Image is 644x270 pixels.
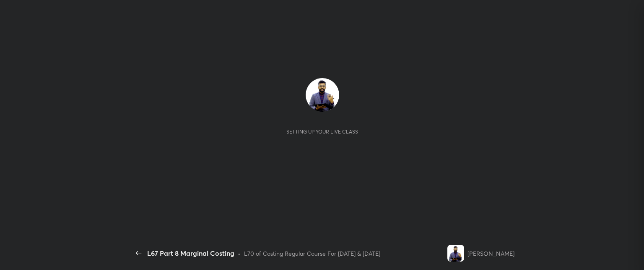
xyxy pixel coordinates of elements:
img: 78d879e9ade943c4a63fa74a256d960a.jpg [306,78,339,112]
div: Setting up your live class [286,128,358,135]
div: L70 of Costing Regular Course For [DATE] & [DATE] [244,249,380,258]
div: L67 Part 8 Marginal Costing [147,248,234,258]
div: • [238,249,241,258]
div: [PERSON_NAME] [467,249,514,258]
img: 78d879e9ade943c4a63fa74a256d960a.jpg [447,245,464,262]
